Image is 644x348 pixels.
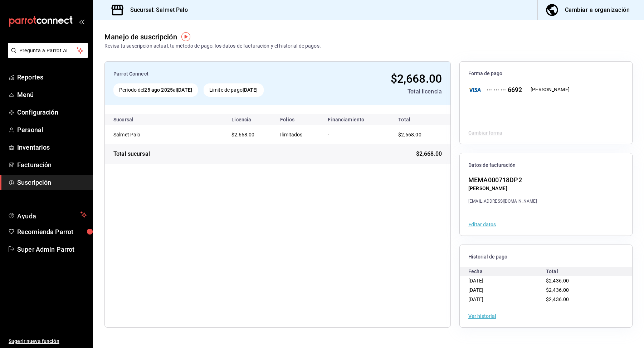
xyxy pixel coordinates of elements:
[468,222,496,227] button: Editar datos
[181,32,190,41] img: Tooltip marker
[113,70,324,78] div: Parrot Connect
[546,278,569,284] span: $2,436.00
[79,19,84,24] button: open_drawer_menu
[468,130,502,135] button: Cambiar forma
[104,32,177,42] div: Manejo de suscripción
[468,285,546,295] div: [DATE]
[17,160,87,170] span: Facturación
[17,178,87,187] span: Suscripción
[243,87,258,93] strong: [DATE]
[274,125,322,144] td: Ilimitados
[468,276,546,285] div: [DATE]
[398,132,421,137] span: $2,668.00
[322,114,390,125] th: Financiamiento
[565,5,630,15] div: Cambiar a organización
[17,227,87,237] span: Recomienda Parrot
[546,296,569,302] span: $2,436.00
[468,198,537,204] div: [EMAIL_ADDRESS][DOMAIN_NAME]
[104,42,321,50] div: Revisa tu suscripción actual, tu método de pago, los datos de facturación y el historial de pagos.
[8,43,88,58] button: Pregunta a Parrot AI
[416,150,442,158] span: $2,668.00
[9,338,87,345] span: Sugerir nueva función
[204,83,264,97] div: Límite de pago
[17,107,87,117] span: Configuración
[531,86,570,93] div: [PERSON_NAME]
[390,114,450,125] th: Total
[125,6,188,14] h3: Sucursal: Salmet Palo
[546,267,624,276] div: Total
[113,83,198,97] div: Periodo del al
[391,72,442,86] span: $2,668.00
[231,132,254,137] span: $2,668.00
[330,87,442,96] div: Total licencia
[226,114,274,125] th: Licencia
[113,150,150,158] div: Total sucursal
[468,185,537,192] div: [PERSON_NAME]
[468,295,546,304] div: [DATE]
[113,117,153,122] div: Sucursal
[17,245,87,254] span: Super Admin Parrot
[17,142,87,152] span: Inventarios
[17,125,87,135] span: Personal
[17,211,78,219] span: Ayuda
[177,87,192,93] strong: [DATE]
[468,70,624,77] span: Forma de pago
[468,253,624,260] span: Historial de pago
[468,162,624,169] span: Datos de facturación
[468,175,537,185] div: MEMA000718DP2
[17,72,87,82] span: Reportes
[113,131,185,138] div: Salmet Palo
[322,125,390,144] td: -
[481,85,522,95] div: ··· ··· ··· 6692
[274,114,322,125] th: Folios
[5,52,88,59] a: Pregunta a Parrot AI
[19,47,77,54] span: Pregunta a Parrot AI
[546,287,569,293] span: $2,436.00
[468,267,546,276] div: Fecha
[144,87,172,93] strong: 25 ago 2025
[468,314,496,319] button: Ver historial
[17,90,87,100] span: Menú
